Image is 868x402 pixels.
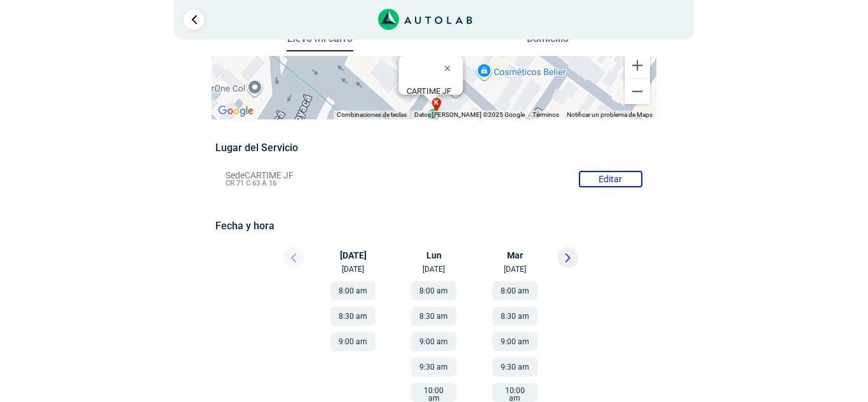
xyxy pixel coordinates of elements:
[492,281,538,300] button: 8:00 am
[515,32,581,51] button: Domicilio
[215,103,257,119] img: Google
[215,142,652,154] h5: Lugar del Servicio
[625,79,650,104] button: Reducir
[407,86,463,105] div: CR 71 C 63 A 16
[434,98,439,109] span: k
[411,307,456,326] button: 8:30 am
[567,111,653,118] a: Notificar un problema de Maps
[330,332,376,351] button: 9:00 am
[411,383,456,402] button: 10:00 am
[215,220,652,232] h5: Fecha y hora
[532,111,559,118] a: Términos (se abre en una nueva pestaña)
[435,53,466,83] button: Cerrar
[492,332,538,351] button: 9:00 am
[184,10,204,30] a: Ir al paso anterior
[492,358,538,377] button: 9:30 am
[407,86,451,96] b: CARTIME JF
[330,281,376,300] button: 8:00 am
[492,383,538,402] button: 10:00 am
[215,103,257,119] a: Abre esta zona en Google Maps (se abre en una nueva ventana)
[411,281,456,300] button: 8:00 am
[337,111,407,119] button: Combinaciones de teclas
[330,307,376,326] button: 8:30 am
[411,332,456,351] button: 9:00 am
[492,307,538,326] button: 8:30 am
[414,111,525,118] span: Datos [PERSON_NAME] ©2025 Google
[378,13,473,25] a: Link al sitio de autolab
[625,53,650,78] button: Ampliar
[287,32,353,52] button: Llevo mi carro
[411,358,456,377] button: 9:30 am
